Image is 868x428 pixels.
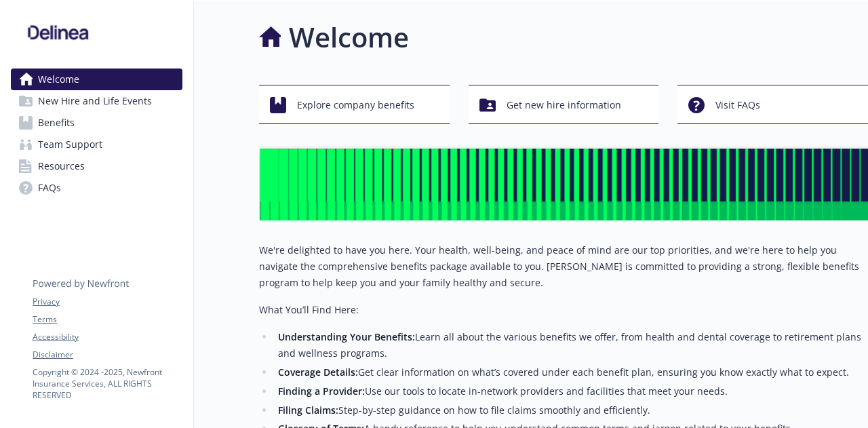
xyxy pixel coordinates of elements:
[278,330,415,343] strong: Understanding Your Benefits:
[11,134,182,155] a: Team Support
[11,69,182,90] a: Welcome
[274,402,868,419] li: Step-by-step guidance on how to file claims smoothly and efficiently.
[33,313,182,326] a: Terms
[289,17,409,58] h1: Welcome
[274,329,868,362] li: Learn all about the various benefits we offer, from health and dental coverage to retirement plan...
[38,90,152,112] span: New Hire and Life Events
[33,349,182,361] a: Disclaimer
[38,134,102,155] span: Team Support
[297,92,414,118] span: Explore company benefits
[11,112,182,134] a: Benefits
[11,177,182,199] a: FAQs
[278,404,338,416] strong: Filing Claims:
[259,85,450,124] button: Explore company benefits
[274,364,868,381] li: Get clear information on what’s covered under each benefit plan, ensuring you know exactly what t...
[33,296,182,308] a: Privacy
[469,85,659,124] button: Get new hire information
[274,383,868,400] li: Use our tools to locate in-network providers and facilities that meet your needs.
[259,146,868,220] img: overview page banner
[38,69,79,90] span: Welcome
[38,155,85,177] span: Resources
[11,90,182,112] a: New Hire and Life Events
[38,112,75,134] span: Benefits
[38,177,61,199] span: FAQs
[278,366,358,378] strong: Coverage Details:
[33,331,182,343] a: Accessibility
[677,85,868,124] button: Visit FAQs
[278,385,365,397] strong: Finding a Provider:
[33,366,182,401] p: Copyright © 2024 - 2025 , Newfront Insurance Services, ALL RIGHTS RESERVED
[11,155,182,177] a: Resources
[259,302,868,318] p: What You’ll Find Here:
[507,92,621,118] span: Get new hire information
[259,242,868,291] p: We're delighted to have you here. Your health, well-being, and peace of mind are our top prioriti...
[715,92,760,118] span: Visit FAQs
